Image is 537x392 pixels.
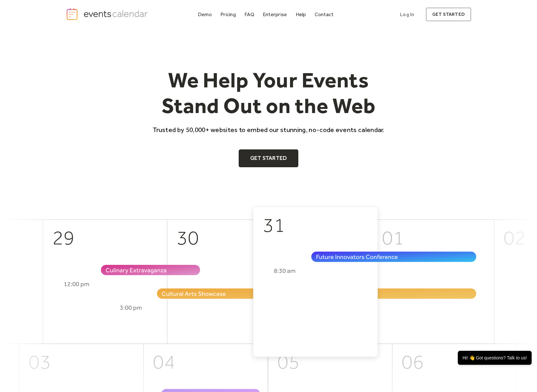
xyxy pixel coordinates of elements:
[18,10,31,15] div: v 4.0.25
[16,16,70,22] div: Domain: [DOMAIN_NAME]
[220,13,236,16] div: Pricing
[10,16,15,22] img: website_grey.svg
[147,125,390,134] p: Trusted by 50,000+ websites to embed our stunning, no-code events calendar.
[195,10,214,19] a: Demo
[63,37,68,42] img: tab_keywords_by_traffic_grey.svg
[394,8,420,21] a: Log In
[312,10,336,19] a: Contact
[147,67,390,119] h1: We Help Your Events Stand Out on the Web
[239,149,299,167] a: Get Started
[66,8,149,21] a: home
[263,13,287,16] div: Enterprise
[218,10,238,19] a: Pricing
[242,10,257,19] a: FAQ
[24,37,57,41] div: Domain Overview
[296,13,306,16] div: Help
[260,10,289,19] a: Enterprise
[70,37,107,41] div: Keywords by Traffic
[10,10,15,15] img: logo_orange.svg
[426,8,471,21] a: get started
[244,13,254,16] div: FAQ
[198,13,212,16] div: Demo
[293,10,309,19] a: Help
[17,37,22,42] img: tab_domain_overview_orange.svg
[315,13,334,16] div: Contact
